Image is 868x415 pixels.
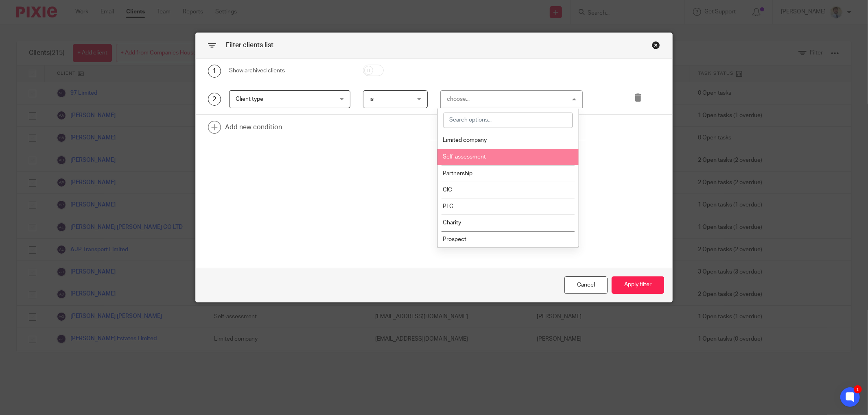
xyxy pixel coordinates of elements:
[229,67,350,75] div: Show archived clients
[443,204,453,209] span: PLC
[443,187,452,193] span: CIC
[236,96,263,102] span: Client type
[370,96,374,102] span: is
[443,237,466,242] span: Prospect
[854,385,862,393] div: 1
[443,154,486,160] span: Self-assessment
[443,171,472,176] span: Partnership
[612,276,664,294] button: Apply filter
[652,41,660,49] div: Close this dialog window
[443,137,487,143] span: Limited company
[443,220,461,226] span: Charity
[226,42,273,48] span: Filter clients list
[208,65,221,78] div: 1
[208,93,221,106] div: 2
[564,276,608,294] div: Close this dialog window
[444,113,573,128] input: Search options...
[447,96,470,102] div: choose...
